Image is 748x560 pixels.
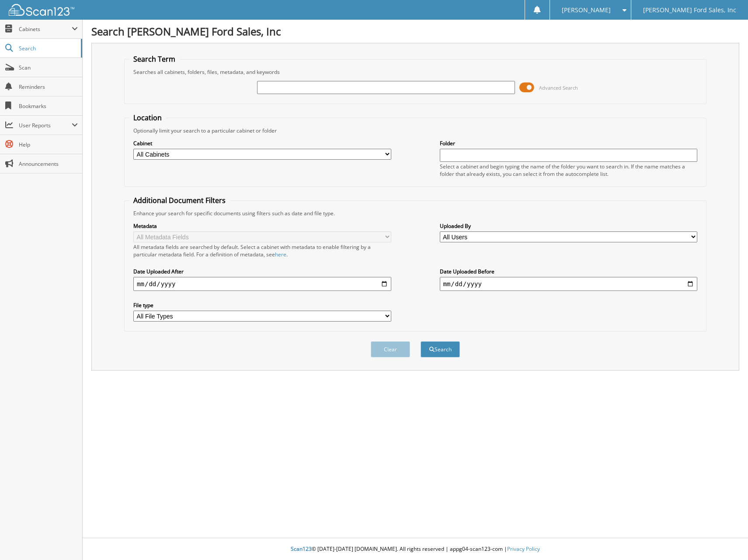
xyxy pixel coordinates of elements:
[83,539,748,560] div: © [DATE]-[DATE] [DOMAIN_NAME]. All rights reserved | appg04-scan123-com |
[19,122,72,129] span: User Reports
[507,545,540,553] a: Privacy Policy
[133,140,391,147] label: Cabinet
[19,83,78,91] span: Reminders
[19,102,78,110] span: Bookmarks
[19,64,78,71] span: Scan
[539,84,578,91] span: Advanced Search
[275,251,286,258] a: here
[562,7,611,13] span: [PERSON_NAME]
[421,341,460,357] button: Search
[291,545,312,553] span: Scan123
[440,163,697,178] div: Select a cabinet and begin typing the name of the folder you want to search in. If the name match...
[19,160,78,168] span: Announcements
[440,277,697,291] input: end
[129,54,180,64] legend: Search Term
[133,243,391,258] div: All metadata fields are searched by default. Select a cabinet with metadata to enable filtering b...
[133,301,391,309] label: File type
[19,45,77,52] span: Search
[133,222,391,230] label: Metadata
[19,25,72,33] span: Cabinets
[129,113,166,122] legend: Location
[9,4,74,16] img: scan123-logo-white.svg
[129,127,702,134] div: Optionally limit your search to a particular cabinet or folder
[643,7,736,13] span: [PERSON_NAME] Ford Sales, Inc
[129,196,230,205] legend: Additional Document Filters
[19,141,78,148] span: Help
[440,140,697,147] label: Folder
[440,268,697,275] label: Date Uploaded Before
[440,222,697,230] label: Uploaded By
[129,68,702,76] div: Searches all cabinets, folders, files, metadata, and keywords
[371,341,410,357] button: Clear
[133,277,391,291] input: start
[129,210,702,217] div: Enhance your search for specific documents using filters such as date and file type.
[133,268,391,275] label: Date Uploaded After
[91,24,739,38] h1: Search [PERSON_NAME] Ford Sales, Inc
